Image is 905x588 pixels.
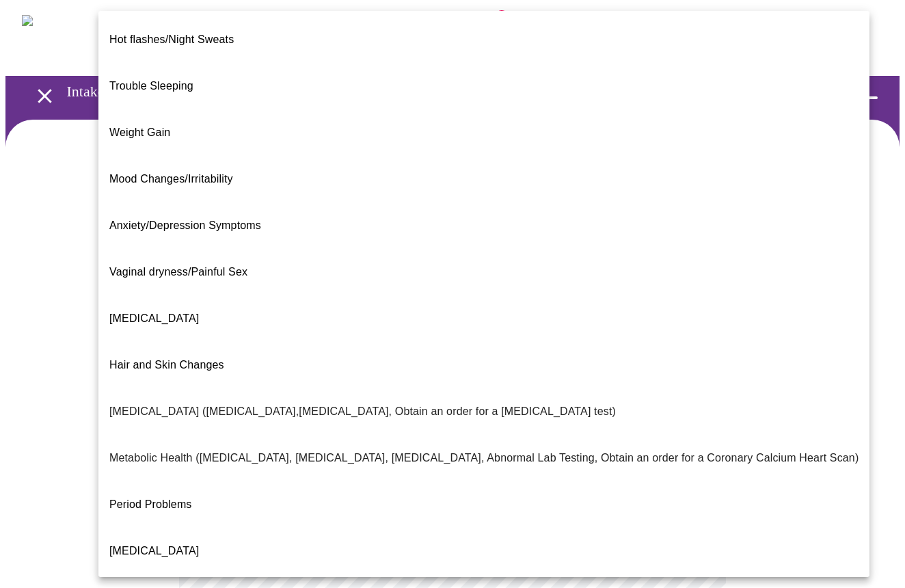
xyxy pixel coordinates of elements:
span: [MEDICAL_DATA] [109,545,199,557]
span: Vaginal dryness/Painful Sex [109,266,247,278]
span: Hot flashes/Night Sweats [109,34,234,45]
span: Weight Gain [109,126,170,138]
p: [MEDICAL_DATA] ([MEDICAL_DATA],[MEDICAL_DATA], Obtain an order for a [MEDICAL_DATA] test) [109,403,616,420]
p: Metabolic Health ([MEDICAL_DATA], [MEDICAL_DATA], [MEDICAL_DATA], Abnormal Lab Testing, Obtain an... [109,450,859,466]
span: Mood Changes/Irritability [109,173,233,185]
span: Anxiety/Depression Symptoms [109,219,261,231]
span: Hair and Skin Changes [109,359,224,371]
span: [MEDICAL_DATA] [109,312,199,324]
span: Trouble Sleeping [109,80,193,92]
span: Period Problems [109,498,192,510]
